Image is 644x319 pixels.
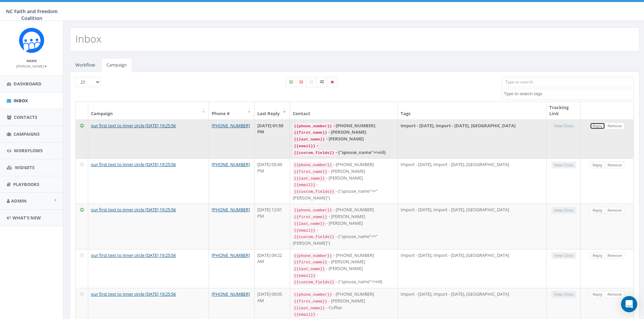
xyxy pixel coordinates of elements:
[293,207,395,213] div: - [PHONE_NUMBER]
[293,149,395,156] div: - {"spouse_name"=>nil}
[14,148,43,154] span: Workflows
[16,64,47,69] small: [PERSON_NAME]
[398,204,547,249] td: Import - [DATE], Import - [DATE], [GEOGRAPHIC_DATA]
[293,298,329,304] code: {{first_name}}
[14,98,28,104] span: Inbox
[293,265,395,272] div: - [PERSON_NAME]
[293,130,329,136] code: {{first_name}}
[91,207,176,213] a: our first text to inner circle [DATE] 19:25:56
[547,102,581,119] th: Tracking Link
[293,233,395,246] div: - {"spouse_name"=>"[PERSON_NAME]"}
[293,298,395,304] div: - [PERSON_NAME]
[75,33,101,44] h2: Inbox
[91,291,176,297] a: our first text to inner circle [DATE] 19:25:56
[327,77,337,87] label: Removed
[209,102,255,119] th: Phone #: activate to sort column ascending
[293,136,395,142] div: - [PERSON_NAME]
[19,28,44,53] img: Rally_Corp_Icon.png
[605,207,624,214] a: Remove
[286,77,296,87] label: Positive
[212,161,250,167] a: [PHONE_NUMBER]
[212,252,250,258] a: [PHONE_NUMBER]
[293,136,326,142] code: {{last_name}}
[293,182,317,188] code: {{email}}
[13,181,39,187] span: Playbooks
[91,161,176,167] a: our first text to inner circle [DATE] 19:25:56
[293,312,317,318] code: {{email}}
[293,150,336,156] code: {{custom_fields}}
[293,272,395,279] div: -
[293,266,326,272] code: {{last_name}}
[605,291,624,298] a: Remove
[293,161,395,168] div: - [PHONE_NUMBER]
[212,291,250,297] a: [PHONE_NUMBER]
[14,114,37,120] span: Contacts
[296,77,307,87] label: Negative
[255,249,290,288] td: [DATE] 09:22 AM
[293,207,333,213] code: {{phone_number}}
[605,123,624,130] a: Remove
[13,215,41,221] span: What's New
[290,102,398,119] th: Contact
[255,119,290,159] td: [DATE] 01:55 PM
[293,189,336,195] code: {{custom_fields}}
[293,291,395,298] div: - [PHONE_NUMBER]
[293,143,317,149] code: {{email}}
[293,214,329,220] code: {{first_name}}
[212,207,250,213] a: [PHONE_NUMBER]
[293,123,395,129] div: - [PHONE_NUMBER]
[293,279,336,285] code: {{custom_fields}}
[14,131,40,137] span: Campaigns
[255,204,290,249] td: [DATE] 12:01 PM
[293,228,317,234] code: {{email}}
[293,278,395,285] div: - {"spouse_name"=>nil}
[293,305,326,311] code: {{last_name}}
[504,91,634,97] textarea: Search
[16,63,47,69] a: [PERSON_NAME]
[293,252,395,259] div: - [PHONE_NUMBER]
[293,259,395,265] div: - [PERSON_NAME]
[293,188,395,201] div: - {"spouse_name"=>"[PERSON_NAME]"}
[88,102,209,119] th: Campaign: activate to sort column ascending
[293,304,395,311] div: - Coffee
[212,123,250,129] a: [PHONE_NUMBER]
[91,252,176,258] a: our first text to inner circle [DATE] 19:25:56
[293,129,395,136] div: - [PERSON_NAME]
[101,58,132,72] a: Campaign
[293,221,326,227] code: {{last_name}}
[293,123,333,129] code: {{phone_number}}
[26,58,37,63] small: Name
[398,249,547,288] td: Import - [DATE], Import - [DATE], [GEOGRAPHIC_DATA]
[605,162,624,169] a: Remove
[255,158,290,204] td: [DATE] 05:49 PM
[621,296,637,312] div: Open Intercom Messenger
[293,175,395,182] div: - [PERSON_NAME]
[605,252,624,259] a: Remove
[590,252,605,259] a: Reply
[398,158,547,204] td: Import - [DATE], Import - [DATE], [GEOGRAPHIC_DATA]
[293,273,317,279] code: {{email}}
[590,123,605,130] a: Reply
[70,58,100,72] a: Workflow
[590,162,605,169] a: Reply
[590,291,605,298] a: Reply
[293,181,395,188] div: -
[14,81,42,87] span: Dashboard
[6,8,57,21] span: NC Faith and Freedom Coalition
[293,259,329,265] code: {{first_name}}
[91,123,176,129] a: our first text to inner circle [DATE] 19:25:56
[293,234,336,240] code: {{custom_fields}}
[590,207,605,214] a: Reply
[293,162,333,168] code: {{phone_number}}
[398,119,547,159] td: Import - [DATE], Import - [DATE], [GEOGRAPHIC_DATA]
[398,102,547,119] th: Tags
[293,176,326,182] code: {{last_name}}
[293,142,395,149] div: -
[293,227,395,234] div: -
[306,77,317,87] label: Neutral
[316,77,328,87] label: Mixed
[293,169,329,175] code: {{first_name}}
[15,164,34,170] span: Widgets
[293,213,395,220] div: - [PERSON_NAME]
[293,292,333,298] code: {{phone_number}}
